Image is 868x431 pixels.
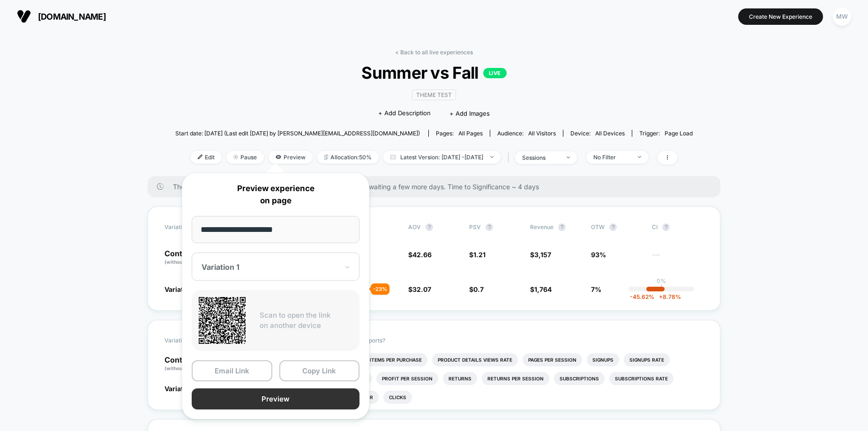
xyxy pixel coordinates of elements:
span: All Visitors [528,130,556,137]
span: -45.62 % [630,293,654,300]
span: OTW [591,223,643,231]
span: CI [652,223,703,231]
span: 3,157 [534,251,551,259]
div: - 23 % [371,283,389,295]
button: Email Link [192,360,272,381]
span: 93% [591,251,606,259]
button: Preview [192,388,359,409]
span: $ [469,251,486,259]
p: Would like to see more reports? [302,337,704,344]
li: Returns [443,372,477,385]
span: Variation 1 [165,285,198,293]
span: 8.78 % [654,293,681,300]
span: 0.7 [473,285,484,293]
span: Device: [563,130,632,137]
span: 1,764 [534,285,552,293]
span: 1.21 [473,251,486,259]
span: Theme Test [412,89,456,100]
span: AOV [408,223,421,230]
span: 42.66 [412,251,432,259]
p: Control [165,356,224,372]
span: $ [530,251,551,259]
button: ? [609,223,617,231]
button: Copy Link [279,360,360,381]
li: Subscriptions Rate [609,372,673,385]
div: No Filter [593,154,631,161]
span: all pages [458,130,483,137]
p: 0% [657,277,666,284]
div: sessions [522,154,560,161]
span: There are still no statistically significant results. We recommend waiting a few more days . Time... [173,183,702,191]
button: ? [486,223,493,231]
button: [DOMAIN_NAME] [14,9,109,24]
img: end [567,156,570,158]
span: [DOMAIN_NAME] [38,12,106,22]
div: Audience: [497,130,556,137]
span: $ [469,285,484,293]
li: Subscriptions [554,372,605,385]
span: Preview [269,151,313,163]
div: MW [833,7,851,26]
li: Pages Per Session [523,353,582,366]
p: | [660,284,662,291]
img: edit [198,155,202,159]
span: + Add Images [449,110,490,117]
li: Returns Per Session [482,372,549,385]
span: Variation [165,223,216,231]
img: end [638,156,641,158]
span: all devices [595,130,625,137]
a: < Back to all live experiences [395,49,473,56]
img: Visually logo [17,9,31,23]
li: Clicks [383,391,412,404]
img: end [490,156,494,158]
button: MW [830,7,854,26]
li: Signups [587,353,619,366]
span: $ [408,285,431,293]
div: Trigger: [639,130,693,137]
li: Items Per Purchase [364,353,427,366]
span: 7% [591,285,601,293]
p: Control [165,250,216,266]
button: ? [558,223,566,231]
img: end [233,155,238,159]
span: 32.07 [412,285,431,293]
span: $ [530,285,552,293]
span: + Add Description [378,109,431,118]
span: Variation [165,337,216,344]
li: Signups Rate [624,353,670,366]
span: Pause [226,151,264,163]
span: Variation 1 [165,385,198,393]
span: | [505,151,515,164]
div: Pages: [436,130,483,137]
img: rebalance [324,155,328,160]
p: Preview experience on page [192,183,359,207]
span: Page Load [665,130,693,137]
span: (without changes) [165,259,207,265]
li: Product Details Views Rate [432,353,518,366]
span: + [659,293,663,300]
span: Allocation: 50% [317,151,379,163]
span: Summer vs Fall [201,63,666,82]
span: (without changes) [165,365,207,371]
span: $ [408,251,432,259]
p: LIVE [483,68,507,78]
button: Create New Experience [738,8,823,25]
li: Profit Per Session [376,372,438,385]
img: calendar [390,155,396,159]
button: ? [662,223,670,231]
span: Edit [191,151,222,163]
span: PSV [469,223,481,230]
span: --- [652,252,703,266]
span: Revenue [530,223,554,230]
span: Start date: [DATE] (Last edit [DATE] by [PERSON_NAME][EMAIL_ADDRESS][DOMAIN_NAME]) [175,130,420,137]
p: Scan to open the link on another device [260,310,352,331]
button: ? [426,223,433,231]
span: Latest Version: [DATE] - [DATE] [383,151,501,163]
